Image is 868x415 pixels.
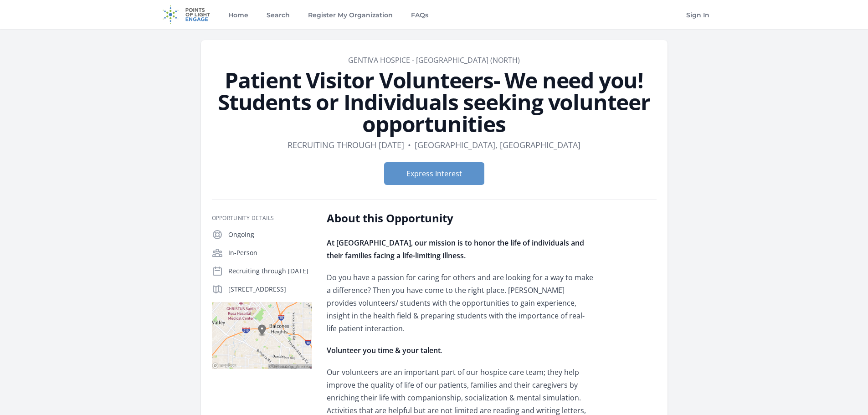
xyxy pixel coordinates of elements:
dd: Recruiting through [DATE] [288,138,404,151]
dd: [GEOGRAPHIC_DATA], [GEOGRAPHIC_DATA] [415,138,580,151]
p: Ongoing [228,230,312,239]
p: In-Person [228,248,312,257]
h1: Patient Visitor Volunteers- We need you! Students or Individuals seeking volunteer opportunities [212,69,657,135]
p: Recruiting through [DATE] [228,266,312,276]
button: Express Interest [384,162,484,185]
strong: At [GEOGRAPHIC_DATA], our mission is to honor the life of individuals and their families facing a... [327,238,584,261]
h3: Opportunity Details [212,215,312,222]
p: . [327,344,593,357]
img: Map [212,302,312,369]
strong: Volunteer you time & your talent [327,345,441,355]
h2: About this Opportunity [327,211,593,225]
p: Do you have a passion for caring for others and are looking for a way to make a difference? Then ... [327,271,593,335]
a: Gentiva Hospice - [GEOGRAPHIC_DATA] (North) [348,55,520,65]
div: • [408,138,411,151]
p: [STREET_ADDRESS] [228,285,312,294]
